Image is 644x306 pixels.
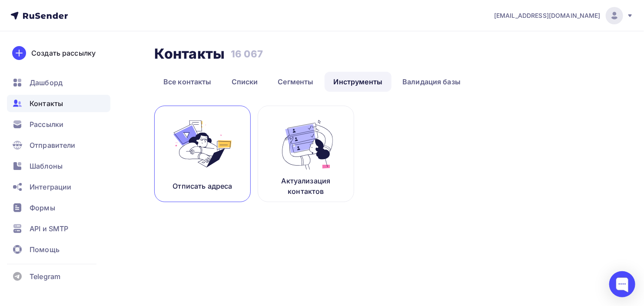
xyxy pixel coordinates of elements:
a: Дашборд [7,74,110,91]
a: Списки [222,72,267,92]
div: Создать рассылку [31,48,96,58]
span: API и SMTP [30,223,68,234]
a: Формы [7,199,110,216]
a: Отписать адреса [154,106,251,202]
p: Отписать адреса [173,181,232,191]
span: Шаблоны [30,161,63,171]
a: Рассылки [7,116,110,133]
span: Telegram [30,271,60,282]
span: Помощь [30,244,60,255]
span: Формы [30,203,55,213]
a: Сегменты [269,72,323,92]
span: Дашборд [30,77,63,88]
h3: 16 067 [231,48,263,60]
span: Рассылки [30,119,63,130]
a: Все контакты [154,72,221,92]
a: Отправители [7,136,110,154]
p: Актуализация контактов [269,176,343,196]
a: Актуализация контактов [258,106,354,202]
a: Шаблоны [7,157,110,175]
a: Контакты [7,95,110,112]
h2: Контакты [154,45,225,63]
span: Контакты [30,98,63,109]
a: Валидация базы [393,72,470,92]
a: Инструменты [325,72,392,92]
span: Интеграции [30,182,71,192]
span: [EMAIL_ADDRESS][DOMAIN_NAME] [494,11,601,20]
a: [EMAIL_ADDRESS][DOMAIN_NAME] [494,7,634,24]
span: Отправители [30,140,76,150]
